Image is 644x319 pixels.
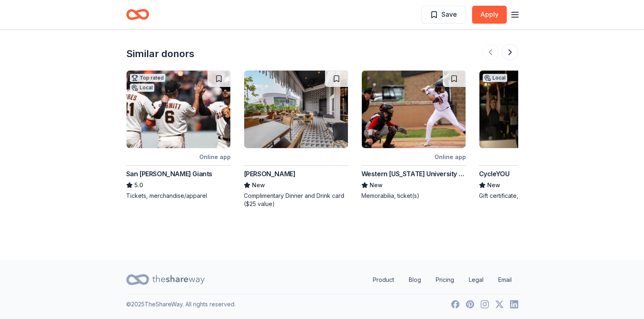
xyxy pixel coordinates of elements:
[362,71,466,148] img: Image for Western Illinois University Athletics
[479,71,583,148] img: Image for CycleYOU
[421,6,466,24] button: Save
[134,180,143,190] span: 5.0
[244,70,348,208] a: Image for Landry's[PERSON_NAME]NewComplimentary Dinner and Drink card ($25 value)
[126,169,212,179] div: San [PERSON_NAME] Giants
[366,272,518,288] nav: quick links
[244,192,348,208] div: Complimentary Dinner and Drink card ($25 value)
[441,9,457,20] span: Save
[361,70,466,200] a: Image for Western Illinois University AthleticsOnline appWestern [US_STATE] University AthleticsN...
[127,71,230,148] img: Image for San Jose Giants
[126,5,149,24] a: Home
[492,272,518,288] a: Email
[479,169,510,179] div: CycleYOU
[244,169,296,179] div: [PERSON_NAME]
[462,272,490,288] a: Legal
[126,47,194,60] div: Similar donors
[252,180,265,190] span: New
[126,192,231,200] div: Tickets, merchandise/apparel
[361,192,466,200] div: Memorabilia, ticket(s)
[402,272,428,288] a: Blog
[472,6,507,24] button: Apply
[435,152,466,162] div: Online app
[126,70,231,200] a: Image for San Jose GiantsTop ratedLocalOnline appSan [PERSON_NAME] Giants5.0Tickets, merchandise/...
[366,272,401,288] a: Product
[361,169,466,179] div: Western [US_STATE] University Athletics
[483,74,507,82] div: Local
[126,299,236,309] p: © 2025 TheShareWay. All rights reserved.
[199,152,231,162] div: Online app
[479,192,584,200] div: Gift certificate, gift item(s)
[370,180,383,190] span: New
[130,74,165,82] div: Top rated
[429,272,461,288] a: Pricing
[479,70,584,200] a: Image for CycleYOULocalOnline appCycleYOUNewGift certificate, gift item(s)
[487,180,500,190] span: New
[130,84,154,92] div: Local
[244,71,348,148] img: Image for Landry's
